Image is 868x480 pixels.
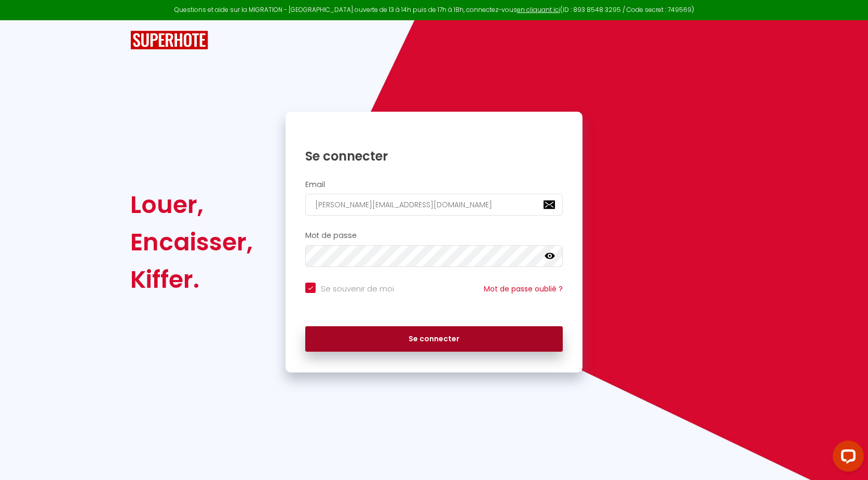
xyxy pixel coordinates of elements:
[130,31,208,50] img: SuperHote logo
[517,5,560,14] a: en cliquant ici
[305,148,563,164] h1: Se connecter
[305,326,563,352] button: Se connecter
[824,436,868,480] iframe: LiveChat chat widget
[130,261,253,298] div: Kiffer.
[305,194,563,216] input: Ton Email
[130,186,253,223] div: Louer,
[305,231,563,240] h2: Mot de passe
[130,223,253,261] div: Encaisser,
[305,180,563,189] h2: Email
[484,284,563,294] a: Mot de passe oublié ?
